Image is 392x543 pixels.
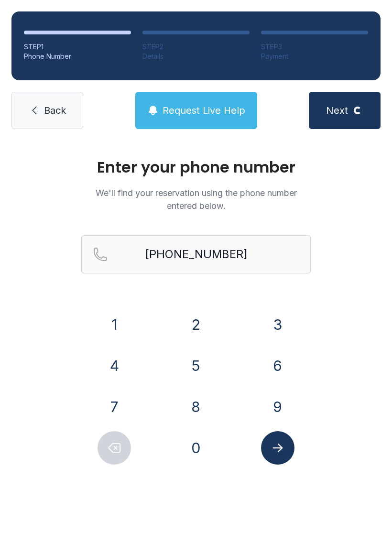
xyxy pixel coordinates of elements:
[81,186,311,212] p: We'll find your reservation using the phone number entered below.
[24,52,131,61] div: Phone Number
[261,349,294,382] button: 6
[44,104,66,117] span: Back
[81,235,311,273] input: Reservation phone number
[81,160,311,175] h1: Enter your phone number
[142,42,250,52] div: STEP 2
[98,349,131,382] button: 4
[261,390,294,424] button: 9
[326,104,348,117] span: Next
[179,390,213,424] button: 8
[98,390,131,424] button: 7
[261,52,368,61] div: Payment
[179,431,213,465] button: 0
[179,308,213,341] button: 2
[163,104,245,117] span: Request Live Help
[98,431,131,465] button: Delete number
[261,42,368,52] div: STEP 3
[261,308,294,341] button: 3
[98,308,131,341] button: 1
[24,42,131,52] div: STEP 1
[261,431,294,465] button: Submit lookup form
[142,52,250,61] div: Details
[179,349,213,382] button: 5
